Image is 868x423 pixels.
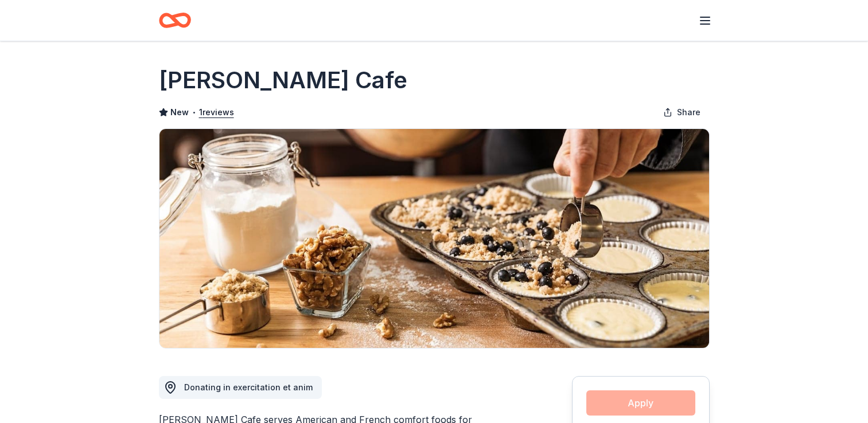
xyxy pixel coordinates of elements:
[677,105,700,119] span: Share
[184,382,313,392] span: Donating in exercitation et anim
[159,7,191,34] a: Home
[159,129,709,348] img: Image for Mimi's Cafe
[159,64,407,96] h1: [PERSON_NAME] Cafe
[654,101,710,124] button: Share
[192,108,196,117] span: •
[199,105,234,119] button: 1reviews
[170,105,189,119] span: New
